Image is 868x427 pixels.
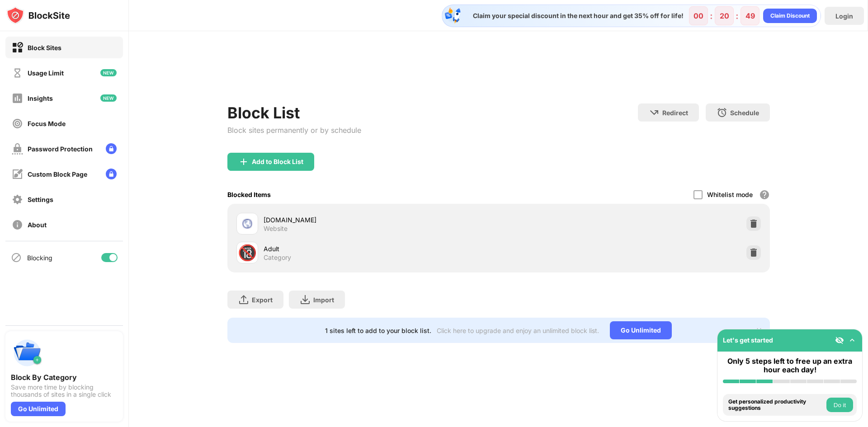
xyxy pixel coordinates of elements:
[252,296,273,304] div: Export
[12,169,23,180] img: customize-block-page-off.svg
[755,327,763,334] img: x-button.svg
[28,120,66,127] div: Focus Mode
[12,143,23,155] img: password-protection-off.svg
[227,56,770,93] iframe: Banner
[11,373,118,382] div: Block By Category
[12,42,23,53] img: block-on.svg
[227,103,361,122] div: Block List
[28,145,93,153] div: Password Protection
[693,11,703,20] div: 00
[734,9,741,23] div: :
[238,244,257,262] div: 🔞
[610,321,672,339] div: Go Unlimited
[12,93,23,104] img: insights-off.svg
[313,296,334,304] div: Import
[28,170,87,178] div: Custom Block Page
[444,7,462,25] img: specialOfferDiscount.svg
[708,9,715,23] div: :
[28,196,53,203] div: Settings
[28,94,53,102] div: Insights
[28,221,47,229] div: About
[662,109,688,117] div: Redirect
[264,253,291,262] div: Category
[826,398,853,412] button: Do it
[720,11,729,20] div: 20
[835,336,844,345] img: eye-not-visible.svg
[100,69,117,76] img: new-icon.svg
[252,158,303,165] div: Add to Block List
[100,94,117,102] img: new-icon.svg
[848,336,857,345] img: omni-setup-toggle.svg
[6,6,70,24] img: logo-blocksite.svg
[12,118,23,129] img: focus-off.svg
[242,218,253,229] img: favicons
[730,109,759,117] div: Schedule
[264,244,499,253] div: Adult
[106,143,117,154] img: lock-menu.svg
[12,67,23,79] img: time-usage-off.svg
[28,69,64,77] div: Usage Limit
[227,126,361,135] div: Block sites permanently or by schedule
[12,194,23,205] img: settings-off.svg
[467,12,684,20] div: Claim your special discount in the next hour and get 35% off for life!
[11,252,22,263] img: blocking-icon.svg
[11,402,66,416] div: Go Unlimited
[325,327,431,334] div: 1 sites left to add to your block list.
[12,219,23,230] img: about-off.svg
[264,225,288,233] div: Website
[106,169,117,179] img: lock-menu.svg
[745,11,755,20] div: 49
[264,215,499,225] div: [DOMAIN_NAME]
[835,12,853,20] div: Login
[437,327,599,334] div: Click here to upgrade and enjoy an unlimited block list.
[11,384,118,398] div: Save more time by blocking thousands of sites in a single click
[770,11,810,20] div: Claim Discount
[11,337,43,369] img: push-categories.svg
[728,399,824,412] div: Get personalized productivity suggestions
[227,191,271,198] div: Blocked Items
[707,191,753,198] div: Whitelist mode
[723,336,773,344] div: Let's get started
[723,357,857,374] div: Only 5 steps left to free up an extra hour each day!
[27,254,52,262] div: Blocking
[28,44,61,52] div: Block Sites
